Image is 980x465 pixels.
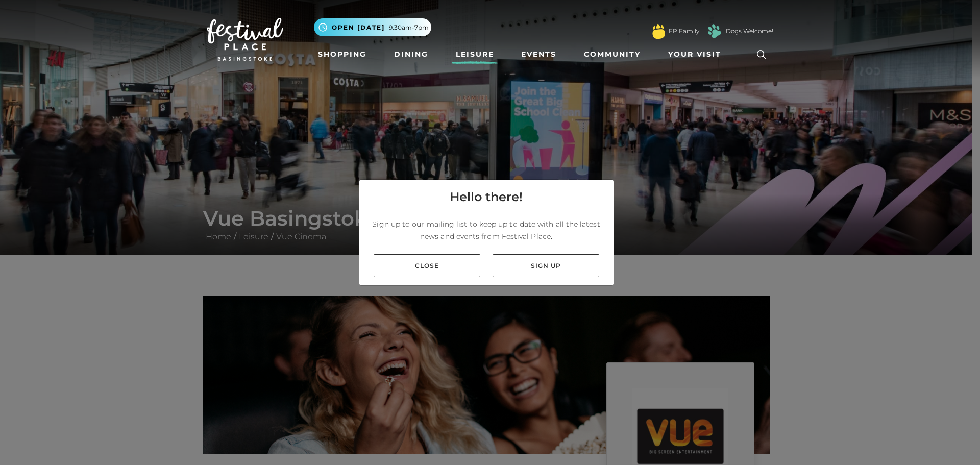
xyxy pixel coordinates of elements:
[314,45,371,64] a: Shopping
[493,254,599,277] a: Sign up
[452,45,498,64] a: Leisure
[668,49,721,60] span: Your Visit
[374,254,480,277] a: Close
[450,188,523,206] h4: Hello there!
[314,18,431,36] button: Open [DATE] 9.30am-7pm
[726,27,773,36] a: Dogs Welcome!
[669,27,699,36] a: FP Family
[390,45,432,64] a: Dining
[207,18,283,61] img: Festival Place Logo
[389,23,429,32] span: 9.30am-7pm
[580,45,645,64] a: Community
[367,218,605,242] p: Sign up to our mailing list to keep up to date with all the latest news and events from Festival ...
[664,45,730,64] a: Your Visit
[517,45,560,64] a: Events
[332,23,385,32] span: Open [DATE]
